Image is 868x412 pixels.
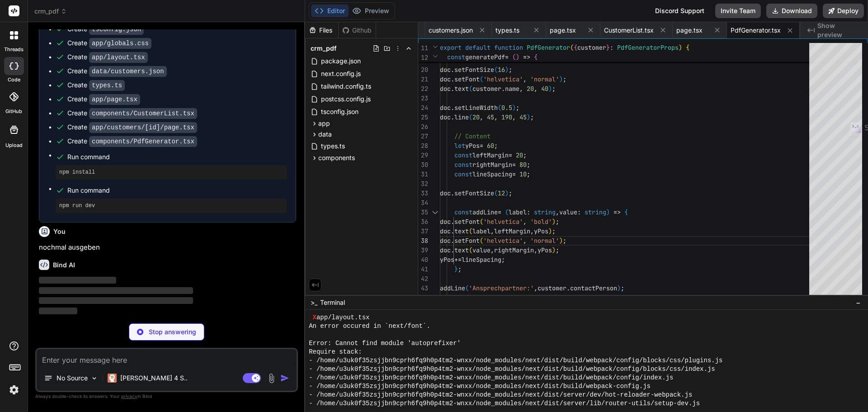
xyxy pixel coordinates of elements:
[90,374,98,382] img: Pick Models
[454,227,469,235] span: text
[418,94,428,103] div: 23
[451,189,454,197] span: .
[454,75,480,83] span: setFont
[440,43,462,52] span: export
[454,208,472,216] span: const
[472,161,512,169] span: rightMargin
[440,75,451,83] span: doc
[418,53,428,62] span: 12
[339,26,376,35] div: Github
[534,227,548,235] span: yPos
[465,284,469,292] span: (
[469,294,501,302] span: 'E-Mail:'
[59,169,283,176] pre: npm install
[318,119,330,128] span: app
[418,217,428,227] div: 36
[472,170,512,178] span: lineSpacing
[149,327,196,336] p: Stop answering
[556,218,559,226] span: ;
[454,170,472,178] span: const
[309,391,692,399] span: - /home/u3uk0f35zsjjbn9cprh6fq9h0p4tm2-wnxx/node_modules/next/dist/server/dev/hot-reloader-webpac...
[563,237,566,245] span: ;
[480,113,483,121] span: ,
[676,26,703,35] span: page.tsx
[505,294,534,302] span: customer
[440,85,451,93] span: doc
[440,246,451,254] span: doc
[505,53,509,61] span: =
[487,142,494,150] span: 60
[472,227,491,235] span: label
[418,293,428,303] div: 44
[454,161,472,169] span: const
[458,265,462,273] span: ;
[523,75,527,83] span: ,
[516,104,519,112] span: ;
[559,208,577,216] span: value
[494,246,534,254] span: rightMargin
[309,356,722,365] span: - /home/u3uk0f35zsjjbn9cprh6fq9h0p4tm2-wnxx/node_modules/next/dist/build/webpack/config/blocks/cs...
[57,374,88,383] p: No Source
[6,382,22,398] img: settings
[585,208,606,216] span: string
[311,44,336,53] span: crm_pdf
[817,21,861,39] span: Show preview
[491,227,494,235] span: ,
[523,237,527,245] span: ,
[447,53,465,61] span: const
[59,202,283,209] pre: npm run dev
[472,113,480,121] span: 20
[35,392,298,401] p: Always double-check its answers. Your in Bind
[67,186,287,195] span: Run command
[440,227,451,235] span: doc
[516,151,523,159] span: 20
[731,26,781,35] span: PdfGenerator.tsx
[418,160,428,170] div: 30
[480,237,483,245] span: (
[67,66,167,76] div: Create
[469,85,472,93] span: (
[469,227,472,235] span: (
[320,81,372,92] span: tailwind.config.ts
[451,113,454,121] span: .
[440,189,451,197] span: doc
[538,246,552,254] span: yPos
[429,26,473,35] span: customers.json
[613,208,621,216] span: =>
[418,189,428,198] div: 33
[309,399,700,408] span: - /home/u3uk0f35zsjjbn9cprh6fq9h0p4tm2-wnxx/node_modules/next/dist/server/lib/router-utils/setup-...
[418,65,428,75] div: 20
[440,104,451,112] span: doc
[451,227,454,235] span: .
[418,151,428,160] div: 29
[512,104,516,112] span: )
[465,43,491,52] span: default
[494,189,498,197] span: (
[318,130,332,139] span: data
[53,260,75,270] h6: Bind AI
[617,43,679,52] span: PdfGeneratorProps
[606,208,610,216] span: )
[318,153,355,162] span: components
[556,246,559,254] span: ;
[89,94,140,105] code: app/page.tsx
[523,53,530,61] span: =>
[523,218,527,226] span: ,
[39,242,296,253] p: nochmal ausgeben
[418,132,428,141] div: 27
[505,85,519,93] span: name
[650,4,710,18] div: Discord Support
[686,43,689,52] span: {
[89,38,151,49] code: app/globals.css
[823,4,864,18] button: Deploy
[309,339,461,348] span: Error: Cannot find module 'autoprefixer'
[483,75,523,83] span: 'helvetica'
[89,24,144,35] code: tsconfig.json
[472,151,509,159] span: leftMargin
[516,53,519,61] span: )
[454,113,469,121] span: line
[418,198,428,208] div: 34
[451,237,454,245] span: .
[550,26,576,35] span: page.tsx
[451,104,454,112] span: .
